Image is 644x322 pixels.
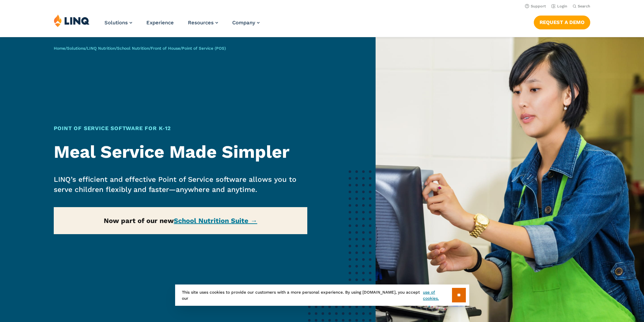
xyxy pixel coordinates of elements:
span: Company [232,20,255,26]
img: LINQ | K‑12 Software [54,14,90,27]
div: This site uses cookies to provide our customers with a more personal experience. By using [DOMAIN... [175,284,469,306]
button: Open Search Bar [573,4,590,9]
span: Search [578,4,590,8]
strong: Meal Service Made Simpler [54,142,289,162]
a: Front of House [151,46,180,51]
p: LINQ’s efficient and effective Point of Service software allows you to serve children flexibly an... [54,174,308,195]
a: Experience [146,20,174,26]
span: Solutions [104,20,128,26]
span: Point of Service (POS) [182,46,226,51]
nav: Button Navigation [534,14,590,29]
strong: Now part of our new [104,217,257,225]
a: Home [54,46,65,51]
nav: Primary Navigation [104,14,260,36]
a: Request a Demo [534,16,590,29]
a: use of cookies. [423,289,452,301]
span: Resources [188,20,214,26]
a: Support [525,4,546,8]
a: School Nutrition Suite → [174,217,257,225]
a: Solutions [67,46,85,51]
span: / / / / / [54,46,226,51]
a: Solutions [104,20,132,26]
a: Resources [188,20,218,26]
a: School Nutrition [117,46,149,51]
a: Company [232,20,260,26]
a: LINQ Nutrition [87,46,115,51]
a: Login [551,4,567,8]
h1: Point of Service Software for K‑12 [54,124,308,132]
